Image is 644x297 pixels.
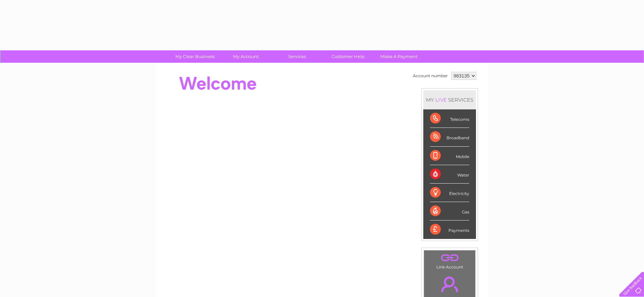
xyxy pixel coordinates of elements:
[371,50,427,63] a: Make A Payment
[430,128,469,146] div: Broadband
[426,273,474,296] a: .
[430,165,469,184] div: Water
[430,202,469,220] div: Gas
[423,90,476,109] div: MY SERVICES
[320,50,376,63] a: Customer Help
[430,109,469,128] div: Telecoms
[430,220,469,239] div: Payments
[434,97,448,103] div: LIVE
[218,50,274,63] a: My Account
[424,250,476,271] td: Link Account
[430,184,469,202] div: Electricity
[167,50,223,63] a: My Clear Business
[430,147,469,165] div: Mobile
[411,70,449,82] td: Account number
[426,252,474,264] a: .
[269,50,325,63] a: Services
